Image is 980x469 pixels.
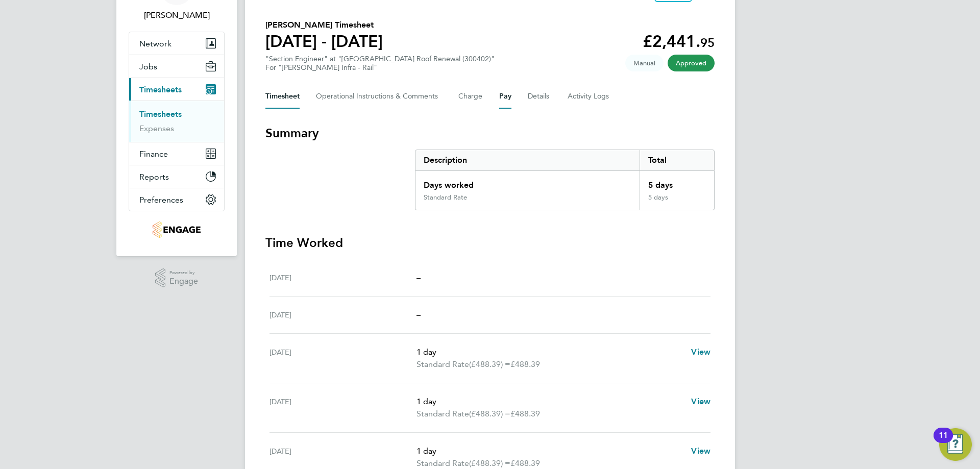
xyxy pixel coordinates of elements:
[499,84,511,109] button: Pay
[265,125,715,141] h3: Summary
[169,277,198,286] span: Engage
[510,409,540,418] span: £488.39
[416,408,469,420] span: Standard Rate
[691,347,710,357] span: View
[269,346,416,371] div: [DATE]
[416,445,683,457] p: 1 day
[129,32,224,55] button: Network
[528,84,551,109] button: Details
[939,428,972,461] button: Open Resource Center, 11 new notifications
[129,142,224,165] button: Finance
[265,19,383,31] h2: [PERSON_NAME] Timesheet
[691,396,710,408] a: View
[129,55,224,78] button: Jobs
[643,32,715,51] app-decimal: £2,441.
[139,149,168,159] span: Finance
[265,31,383,52] h1: [DATE] - [DATE]
[129,101,224,142] div: Timesheets
[691,397,710,406] span: View
[153,221,200,238] img: carmichael-logo-retina.png
[416,346,683,358] p: 1 day
[265,235,715,251] h3: Time Worked
[129,165,224,188] button: Reports
[424,193,467,202] div: Standard Rate
[269,309,416,321] div: [DATE]
[510,458,540,468] span: £488.39
[265,63,495,72] div: For "[PERSON_NAME] Infra - Rail"
[139,109,182,119] a: Timesheets
[469,359,510,369] span: (£488.39) =
[568,84,610,109] button: Activity Logs
[169,268,198,277] span: Powered by
[139,195,183,205] span: Preferences
[625,55,664,71] span: This timesheet was manually created.
[640,193,714,210] div: 5 days
[510,359,540,369] span: £488.39
[139,62,157,71] span: Jobs
[155,268,199,288] a: Powered byEngage
[316,84,442,109] button: Operational Instructions & Comments
[416,358,469,371] span: Standard Rate
[640,171,714,193] div: 5 days
[458,84,483,109] button: Charge
[691,445,710,457] a: View
[129,221,225,238] a: Go to home page
[269,271,416,284] div: [DATE]
[139,85,182,94] span: Timesheets
[415,150,715,210] div: Summary
[416,396,683,408] p: 1 day
[265,84,300,109] button: Timesheet
[139,39,171,48] span: Network
[129,188,224,211] button: Preferences
[265,55,495,72] div: "Section Engineer" at "[GEOGRAPHIC_DATA] Roof Renewal (300402)"
[269,396,416,420] div: [DATE]
[129,9,225,21] span: Saranija Sivapalan
[939,435,948,449] div: 11
[415,150,640,170] div: Description
[139,124,174,133] a: Expenses
[469,409,510,418] span: (£488.39) =
[668,55,715,71] span: This timesheet has been approved.
[416,310,421,319] span: –
[415,171,640,193] div: Days worked
[139,172,169,182] span: Reports
[129,78,224,101] button: Timesheets
[640,150,714,170] div: Total
[691,346,710,358] a: View
[416,273,421,282] span: –
[700,35,715,50] span: 95
[691,446,710,456] span: View
[469,458,510,468] span: (£488.39) =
